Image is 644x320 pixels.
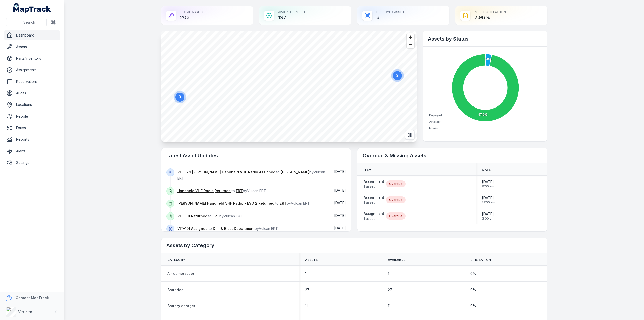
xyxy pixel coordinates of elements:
[334,188,346,192] time: 07/10/2025, 6:19:20 am
[364,200,384,205] span: 1 asset
[334,169,346,174] span: [DATE]
[396,73,399,78] text: 3
[429,127,439,130] span: Missing
[482,179,494,184] span: [DATE]
[213,214,219,219] a: ERT
[482,200,495,204] span: 12:00 am
[13,3,51,13] a: MapTrack
[363,152,542,159] h2: Overdue & Missing Assets
[388,303,390,308] span: 11
[470,287,476,292] span: 0 %
[177,188,214,193] a: Handheld VHF Radio
[470,303,476,308] span: 0 %
[177,226,278,231] span: to by Vulcan ERT
[334,188,346,192] span: [DATE]
[259,170,275,175] a: Assigned
[4,146,60,156] a: Alerts
[177,214,243,218] span: to by Vulcan ERT
[4,65,60,75] a: Assignments
[4,123,60,133] a: Forms
[177,214,190,219] a: VIT-101
[429,120,441,124] span: Available
[364,179,384,189] a: Assignment1 asset
[482,211,494,217] span: [DATE]
[23,20,35,25] span: Search
[305,258,318,262] span: Assets
[177,170,258,175] a: VIT-124 [PERSON_NAME] Handheld VHF Radio
[4,111,60,121] a: People
[334,201,346,205] time: 05/10/2025, 5:31:19 pm
[364,211,384,221] a: Assignment1 asset
[470,258,491,262] span: Utilisation
[18,310,32,314] strong: Vitrinite
[470,271,476,276] span: 0 %
[161,31,417,142] canvas: Map
[334,226,346,230] span: [DATE]
[177,226,190,231] a: VIT-101
[386,212,406,220] div: Overdue
[386,180,406,187] div: Overdue
[482,195,495,204] time: 30/09/2025, 12:00:00 am
[305,271,306,276] span: 1
[4,158,60,168] a: Settings
[191,214,207,219] a: Returned
[4,134,60,145] a: Reports
[364,216,384,221] span: 1 asset
[407,33,414,41] button: Zoom in
[388,258,405,262] span: Available
[364,195,384,200] strong: Assignment
[482,179,494,188] time: 14/07/2025, 9:00:00 am
[215,188,231,193] a: Returned
[334,201,346,205] span: [DATE]
[305,303,308,308] span: 11
[167,303,195,308] a: Battery charger
[177,170,325,180] span: to by Vulcan ERT
[482,195,495,200] span: [DATE]
[388,271,389,276] span: 1
[4,53,60,63] a: Parts/Inventory
[429,114,442,117] span: Deployed
[258,201,274,206] a: Returned
[386,196,406,203] div: Overdue
[167,271,194,276] a: Air compressor
[4,88,60,98] a: Audits
[4,77,60,87] a: Reservations
[364,195,384,205] a: Assignment1 asset
[166,242,542,249] h2: Assets by Category
[364,168,371,172] span: Item
[334,213,346,218] span: [DATE]
[428,35,542,42] h2: Assets by Status
[482,217,494,221] span: 3:00 pm
[334,226,346,230] time: 05/10/2025, 11:47:35 am
[167,258,185,262] span: Category
[482,168,491,172] span: Date
[179,95,181,99] text: 3
[4,30,60,40] a: Dashboard
[213,226,255,231] a: Drill & Blast Department
[236,188,243,193] a: ERT
[405,130,415,140] button: Switch to Map View
[166,152,346,159] h2: Latest Asset Updates
[280,201,287,206] a: ERT
[364,179,384,184] strong: Assignment
[177,201,310,205] span: to by Vulcan ERT
[167,287,183,292] a: Batteries
[364,184,384,189] span: 1 asset
[364,211,384,216] strong: Assignment
[388,287,392,292] span: 27
[191,226,208,231] a: Assigned
[334,213,346,218] time: 05/10/2025, 5:30:33 pm
[305,287,309,292] span: 27
[6,18,47,27] button: Search
[4,42,60,52] a: Assets
[482,184,494,188] span: 9:00 am
[16,296,49,300] strong: Contact MapTrack
[281,170,309,175] a: [PERSON_NAME]
[482,211,494,221] time: 30/09/2025, 3:00:00 pm
[177,189,266,193] span: to by Vulcan ERT
[334,169,346,174] time: 07/10/2025, 9:21:19 am
[4,100,60,110] a: Locations
[407,41,414,48] button: Zoom out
